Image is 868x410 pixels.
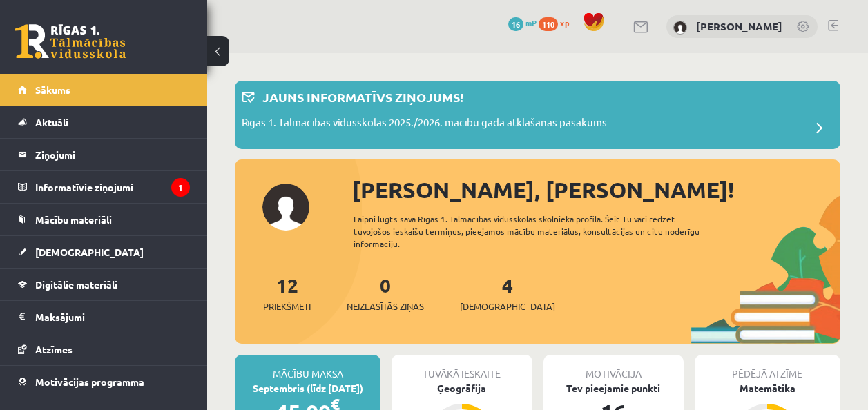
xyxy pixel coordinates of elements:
legend: Maksājumi [35,301,190,333]
p: Jauns informatīvs ziņojums! [262,88,463,106]
img: Laura Kristiana Kauliņa [673,21,687,35]
a: 4[DEMOGRAPHIC_DATA] [460,273,555,313]
a: Digitālie materiāli [18,269,190,300]
div: Septembris (līdz [DATE]) [235,381,380,396]
span: 110 [539,17,558,31]
span: Aktuāli [35,116,68,128]
a: Atzīmes [18,333,190,365]
div: Matemātika [695,381,840,396]
span: [DEMOGRAPHIC_DATA] [460,300,555,313]
div: [PERSON_NAME], [PERSON_NAME]! [352,173,840,206]
span: Atzīmes [35,343,73,355]
span: Priekšmeti [263,300,311,313]
span: Sākums [35,84,70,96]
span: Motivācijas programma [35,375,144,388]
div: Tuvākā ieskaite [392,355,532,381]
a: Aktuāli [18,106,190,138]
legend: Informatīvie ziņojumi [35,171,190,203]
a: Ziņojumi [18,139,190,170]
a: 16 mP [508,17,537,28]
span: Digitālie materiāli [35,278,117,291]
span: Neizlasītās ziņas [347,300,424,313]
a: 110 xp [539,17,576,28]
a: Sākums [18,74,190,106]
a: Maksājumi [18,301,190,333]
div: Tev pieejamie punkti [543,381,684,396]
div: Laipni lūgts savā Rīgas 1. Tālmācības vidusskolas skolnieka profilā. Šeit Tu vari redzēt tuvojošo... [354,213,717,250]
a: Informatīvie ziņojumi1 [18,171,190,203]
a: [DEMOGRAPHIC_DATA] [18,236,190,268]
legend: Ziņojumi [35,139,190,170]
div: Mācību maksa [235,355,380,381]
a: Jauns informatīvs ziņojums! Rīgas 1. Tālmācības vidusskolas 2025./2026. mācību gada atklāšanas pa... [242,88,833,142]
div: Pēdējā atzīme [695,355,840,381]
span: [DEMOGRAPHIC_DATA] [35,246,144,258]
i: 1 [171,178,190,197]
a: 12Priekšmeti [263,273,311,313]
span: xp [560,17,569,28]
p: Rīgas 1. Tālmācības vidusskolas 2025./2026. mācību gada atklāšanas pasākums [242,115,607,134]
div: Ģeogrāfija [392,381,532,396]
div: Motivācija [543,355,684,381]
a: Motivācijas programma [18,366,190,398]
a: Rīgas 1. Tālmācības vidusskola [15,24,126,59]
span: 16 [508,17,523,31]
a: 0Neizlasītās ziņas [347,273,424,313]
a: [PERSON_NAME] [696,19,782,33]
a: Mācību materiāli [18,204,190,235]
span: Mācību materiāli [35,213,112,226]
span: mP [525,17,537,28]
